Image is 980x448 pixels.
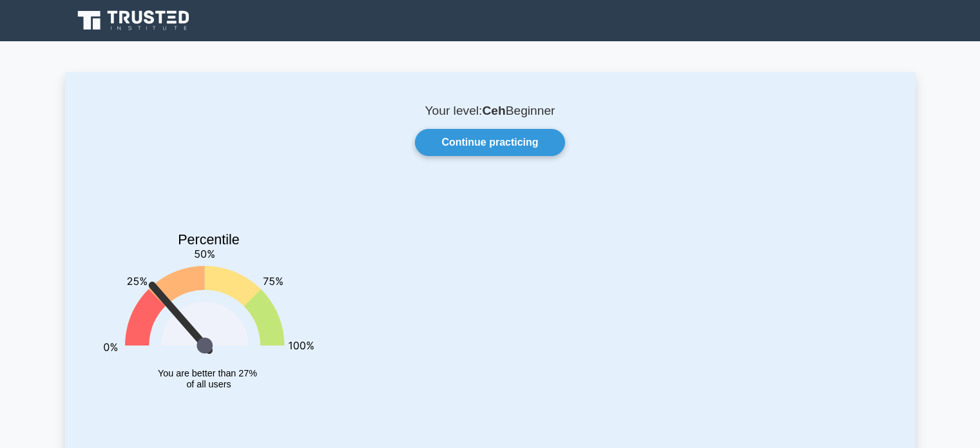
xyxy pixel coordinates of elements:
[178,232,240,248] text: Percentile
[158,368,257,378] tspan: You are better than 27%
[482,104,505,117] b: Ceh
[96,103,885,119] p: Your level: Beginner
[186,380,231,390] tspan: of all users
[415,129,564,156] a: Continue practicing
